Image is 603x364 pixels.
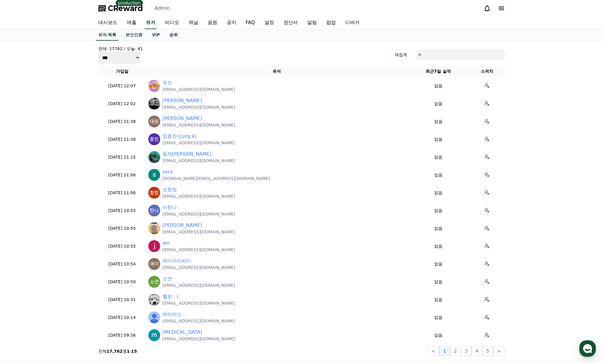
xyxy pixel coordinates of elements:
[410,314,467,321] p: 없음
[163,293,179,300] a: 헬로 : )
[163,300,235,306] p: [EMAIL_ADDRESS][DOMAIN_NAME]
[163,133,197,140] a: 정종찬 (jung.k)
[163,186,177,193] a: 조항창
[148,276,160,288] img: https://lh3.googleusercontent.com/a/ACg8ocK_xIWYJegiKUIbU1GC9M2t_Hp9458llfdmqi6lXWedMdDMNg=s96-c
[101,190,144,196] p: [DATE] 11:06
[77,188,114,203] a: 설정
[2,188,39,203] a: 홈
[163,329,202,336] a: [MEDICAL_DATA]
[98,4,143,13] a: CReward
[410,136,467,143] p: 없음
[19,197,22,202] span: 홈
[148,187,160,199] img: https://lh3.googleusercontent.com/a/ACg8ocLmTKPjY4EeNQEeFzja5jdwlAxZGwrr-BdLpIl26ZF8-WDikQ=s96-c
[163,211,235,217] p: [EMAIL_ADDRESS][DOMAIN_NAME]
[410,172,467,178] p: 없음
[163,257,191,265] a: 에이아이씨티
[163,79,172,86] a: 유조
[163,318,235,324] p: [EMAIL_ADDRESS][DOMAIN_NAME]
[163,97,202,104] a: [PERSON_NAME]
[303,17,322,29] a: 알림
[163,158,235,164] p: [EMAIL_ADDRESS][DOMAIN_NAME]
[163,282,235,288] p: [EMAIL_ADDRESS][DOMAIN_NAME]
[101,172,144,178] p: [DATE] 11:06
[388,49,413,60] button: 재집계
[121,29,147,41] a: 본인인증
[163,240,170,247] a: jen
[450,346,461,356] button: 2
[163,104,235,110] p: [EMAIL_ADDRESS][DOMAIN_NAME]
[148,329,160,341] img: https://lh3.googleusercontent.com/a/ACg8ocKjRJPSGQUySwVCeCi5Dht2an7--BaP-WGOXLmwp3BJ_XLu=s96-c
[148,151,160,163] img: https://lh3.googleusercontent.com/a/ACg8ocJsgoffvoS-XMyJuJ8daRFNC8GFAsRmd_wQeq5DjC5A1XiQsz4V=s96-c
[410,332,467,338] p: 없음
[101,154,144,160] p: [DATE] 11:15
[410,154,467,160] p: 없음
[163,229,235,235] p: [EMAIL_ADDRESS][DOMAIN_NAME]
[469,66,505,77] th: 스위치
[410,279,467,285] p: 없음
[148,205,160,216] img: https://lh3.googleusercontent.com/a/ACg8ocL1X2Fi-8mV_zlBr7TvlczN9OqxGJ1z59kro63Wf4cHK0MDlHUB=s96-c
[148,311,160,323] img: https://lh3.googleusercontent.com/a/ACg8ocIkO1X77fmYTi9WBZrjcobCcmbP84f-OffoWILPSXjgrtxgYg=s96-c
[163,204,177,211] a: 서한나
[101,208,144,214] p: [DATE] 10:55
[147,29,164,41] a: VIP
[407,66,469,77] th: 최근7일 실적
[98,46,143,52] h4: 전체: 17762 / 오늘: 41
[410,83,467,89] p: 없음
[107,349,123,354] strong: 17,762
[410,118,467,125] p: 없음
[163,86,235,92] p: [EMAIL_ADDRESS][DOMAIN_NAME]
[98,348,137,354] p: 전체 중 -
[410,225,467,232] p: 없음
[163,311,182,318] a: 메타버스
[493,346,505,356] button: >
[148,258,160,270] img: https://lh3.googleusercontent.com/a/ACg8ocK39TRS9JXlathQVKQUOlanax2Q3ulJG0VvfRh5WUFjpdDFCA=s96-c
[101,118,144,125] p: [DATE] 11:38
[163,222,202,229] a: [PERSON_NAME]
[131,349,137,354] strong: 15
[127,349,130,354] strong: 1
[163,275,172,282] a: 소연
[98,66,146,77] th: 가입일
[428,346,439,356] button: <
[163,140,235,146] p: [EMAIL_ADDRESS][DOMAIN_NAME]
[101,297,144,303] p: [DATE] 10:31
[101,332,144,338] p: [DATE] 09:56
[101,136,144,143] p: [DATE] 11:38
[260,17,279,29] a: 설정
[148,222,160,234] img: https://lh3.googleusercontent.com/a/ACg8ocLc5-rg-PIdGNyHDyfBwKVRTbAUTQiPnIRv25skd7nSMoifuTpk=s96-c
[482,346,493,356] button: 5
[148,169,160,181] img: https://lh3.googleusercontent.com/a/ACg8ocJBXlOTVa2fpqWPIYl6s31GwCMj1cQ1D5ymLrxPAFj2vIVVQg=s96-c
[165,29,182,41] a: 순위
[410,243,467,249] p: 없음
[101,101,144,107] p: [DATE] 12:02
[341,17,364,29] a: 디버거
[145,17,157,29] a: 유저
[184,17,203,29] a: 채널
[279,17,303,29] a: 정산서
[101,261,144,267] p: [DATE] 10:54
[148,294,160,306] img: https://cdn.creward.net/profile/user/YY09Sep 18, 2025105806_6d75a809eae72d0f66c5835aa07bb05dc4249...
[94,17,122,29] a: 대시보드
[101,279,144,285] p: [DATE] 10:50
[108,4,143,13] span: CReward
[203,17,222,29] a: 음원
[163,122,235,128] p: [EMAIL_ADDRESS][DOMAIN_NAME]
[148,98,160,110] img: http://k.kakaocdn.net/dn/d4bL3X/btsQhVnnfPk/KTrSgkeat0sQWQjqGGD7J0/img_640x640.jpg
[163,151,212,158] a: 동재[PERSON_NAME]
[410,208,467,214] p: 없음
[92,197,99,202] span: 설정
[101,243,144,249] p: [DATE] 10:55
[241,17,260,29] a: FAQ
[163,115,202,122] a: [PERSON_NAME]
[96,29,119,41] a: 유저 목록
[439,346,450,356] button: 1
[39,188,77,203] a: 대화
[54,197,62,202] span: 대화
[148,115,160,127] img: https://lh3.googleusercontent.com/a/ACg8ocIgZgPng1BIwgDhwKQmJoy5XSJtekQRDGJAeTY-nWvrBXji7Q=s96-c
[163,175,270,181] p: [DOMAIN_NAME][EMAIL_ADDRESS][DOMAIN_NAME]
[101,314,144,321] p: [DATE] 10:14
[410,261,467,267] p: 없음
[122,17,141,29] a: 매출
[152,4,172,13] a: Admin
[410,297,467,303] p: 없음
